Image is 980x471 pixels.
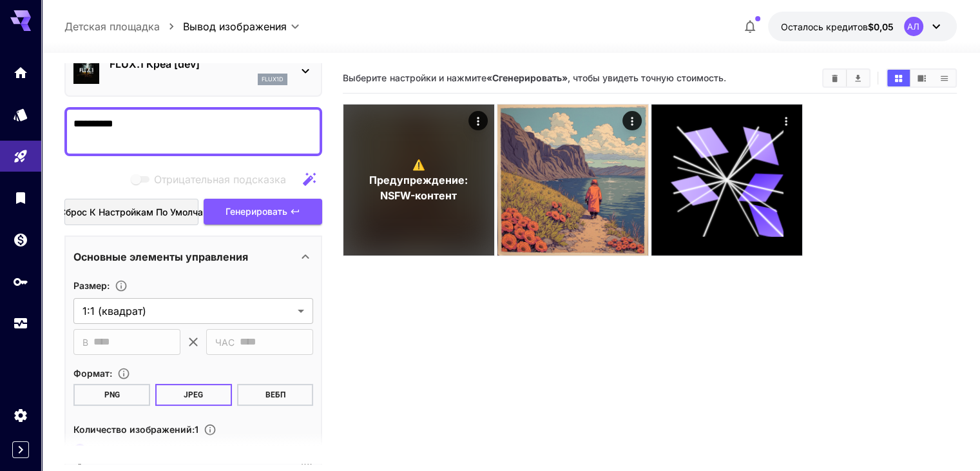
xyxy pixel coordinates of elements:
font: Выберите настройки и нажмите [343,72,486,83]
nav: хлебные крошки [64,19,183,34]
button: Показать медиа в виде сетки [887,70,910,86]
font: Детская площадка [64,20,160,33]
div: Настройки [13,407,28,423]
button: Укажите, сколько изображений нужно сгенерировать за один запрос. Стоимость генерации каждого изоб... [198,423,222,436]
font: «Сгенерировать» [486,72,567,83]
font: $0,05 [868,21,894,32]
font: FLUX.1 Креа [dev] [110,57,200,70]
font: 1:1 (квадрат) [82,305,146,317]
div: Дом [13,65,28,81]
div: Детская площадка [13,148,28,165]
font: Размер [73,280,107,291]
button: Генерировать [204,199,322,225]
font: Вывод изображения [183,20,287,33]
button: Показать медиа в виде списка [933,70,956,86]
font: NSFW-контент [381,189,457,202]
div: Основные элементы управления [73,241,313,272]
font: 1 [195,424,198,435]
font: PNG [104,390,120,399]
font: В [82,337,88,348]
font: : [110,368,112,379]
font: Формат [73,368,110,379]
button: Сброс к настройкам по умолчанию [64,199,198,225]
font: Основные элементы управления [73,250,248,263]
button: JPEG [155,384,232,406]
font: ВЕБП [265,390,285,399]
div: 0,05 доллара [781,20,894,34]
div: Модели [13,106,28,123]
div: Использование [13,316,28,332]
font: , чтобы увидеть точную стоимость. [567,72,725,83]
button: PNG [73,384,150,406]
div: Библиотека [13,190,28,206]
div: Действия [776,111,796,130]
font: Количество изображений [73,424,192,435]
div: Действия [622,111,642,130]
font: Генерировать [226,206,287,217]
button: Скачать все [847,70,869,86]
button: Очистить все [823,70,846,86]
font: Отрицательная подсказка [154,173,286,186]
button: ВЕБП [237,384,314,406]
span: Отрицательные подсказки несовместимы с выбранной моделью. [128,172,296,188]
button: Настройте размеры создаваемого изображения, указав его ширину и высоту в пикселях, или выберите о... [110,279,133,292]
font: ЧАС [215,337,235,348]
font: JPEG [184,390,203,399]
button: Развернуть боковую панель [12,441,29,458]
button: 0,05 доллараАЛ [768,12,957,41]
font: Предупреждение: [370,174,468,186]
a: Детская площадка [64,19,160,34]
div: Очистить всеСкачать все [822,68,870,88]
div: Показать медиа в виде сеткиПоказывать медиа в режиме видеоПоказать медиа в виде списка [886,68,957,88]
div: API-ключи [13,274,28,290]
div: Кошелек [13,232,28,248]
div: FLUX.1 Креа [dev]flux1d [73,51,313,90]
div: Действия [468,111,488,130]
font: : [192,424,195,435]
font: ⚠️ [412,158,425,171]
button: Показывать медиа в режиме видео [910,70,933,86]
button: Выберите формат файла для выходного изображения. [112,367,135,380]
img: 9k= [497,105,648,256]
font: : [107,280,110,291]
font: Осталось кредитов [781,21,868,32]
font: АЛ [907,21,919,32]
font: Сброс к настройкам по умолчанию [59,206,221,217]
font: flux1d [262,75,283,83]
